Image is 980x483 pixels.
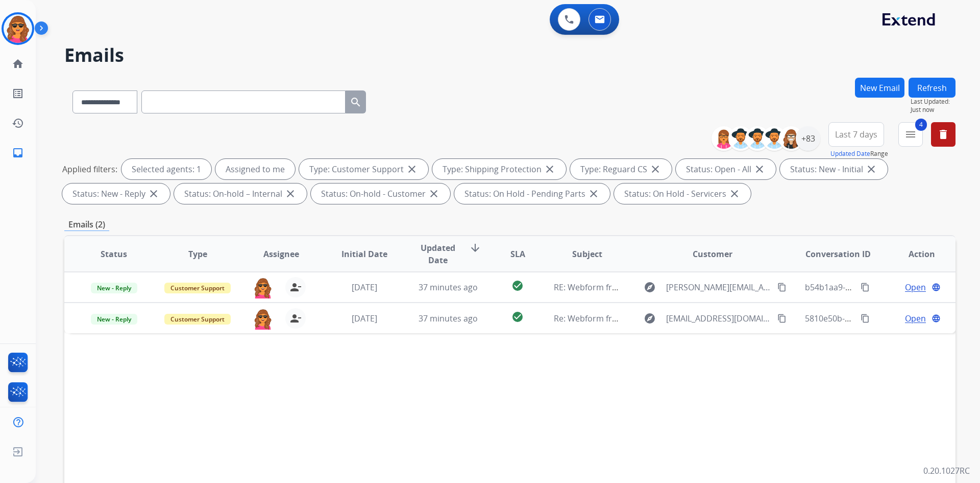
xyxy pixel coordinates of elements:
[905,312,926,325] span: Open
[728,188,741,200] mat-icon: close
[932,314,941,323] mat-icon: language
[753,163,766,175] mat-icon: close
[865,163,877,175] mat-icon: close
[511,280,524,292] mat-icon: check_circle
[937,128,949,141] mat-icon: delete
[289,312,302,325] mat-icon: person_remove
[454,183,610,204] div: Status: On Hold - Pending Parts
[311,183,450,204] div: Status: On-hold - Customer
[352,282,377,293] span: [DATE]
[614,183,751,204] div: Status: On Hold - Servicers
[554,313,799,324] span: Re: Webform from [EMAIL_ADDRESS][DOMAIN_NAME] on [DATE]
[777,283,787,292] mat-icon: content_copy
[805,248,871,260] span: Conversation ID
[164,283,231,293] span: Customer Support
[915,119,927,131] span: 4
[693,248,732,260] span: Customer
[911,98,955,106] span: Last Updated:
[148,188,160,200] mat-icon: close
[350,96,362,108] mat-icon: search
[835,132,877,136] span: Last 7 days
[570,159,672,179] div: Type: Reguard CS
[188,248,207,260] span: Type
[263,248,299,260] span: Assignee
[469,242,481,254] mat-icon: arrow_downward
[253,308,273,330] img: agent-avatar
[649,163,661,175] mat-icon: close
[544,163,556,175] mat-icon: close
[174,183,307,204] div: Status: On-hold – Internal
[91,283,137,293] span: New - Reply
[904,128,917,141] mat-icon: menu
[861,314,870,323] mat-icon: content_copy
[554,282,925,293] span: RE: Webform from [PERSON_NAME][EMAIL_ADDRESS][PERSON_NAME][DOMAIN_NAME] on [DATE]
[828,122,884,147] button: Last 7 days
[4,14,32,43] img: avatar
[780,159,888,179] div: Status: New - Initial
[12,58,24,70] mat-icon: home
[419,282,478,293] span: 37 minutes ago
[644,281,656,293] mat-icon: explore
[572,248,602,260] span: Subject
[289,281,302,293] mat-icon: person_remove
[406,163,418,175] mat-icon: close
[923,465,970,477] p: 0.20.1027RC
[164,314,231,325] span: Customer Support
[121,159,211,179] div: Selected agents: 1
[777,314,787,323] mat-icon: content_copy
[796,126,820,151] div: +83
[253,277,273,298] img: agent-avatar
[12,87,24,100] mat-icon: list_alt
[62,163,117,175] p: Applied filters:
[64,218,109,231] p: Emails (2)
[587,188,600,200] mat-icon: close
[676,159,776,179] div: Status: Open - All
[415,242,461,266] span: Updated Date
[909,78,955,98] button: Refresh
[911,106,955,114] span: Just now
[644,312,656,325] mat-icon: explore
[511,311,524,323] mat-icon: check_circle
[299,159,428,179] div: Type: Customer Support
[215,159,295,179] div: Assigned to me
[861,283,870,292] mat-icon: content_copy
[419,313,478,324] span: 37 minutes ago
[666,312,771,325] span: [EMAIL_ADDRESS][DOMAIN_NAME]
[12,117,24,129] mat-icon: history
[855,78,904,98] button: New Email
[905,281,926,293] span: Open
[12,147,24,159] mat-icon: inbox
[830,149,888,158] span: Range
[284,188,297,200] mat-icon: close
[510,248,525,260] span: SLA
[432,159,566,179] div: Type: Shipping Protection
[91,314,137,325] span: New - Reply
[830,150,870,158] button: Updated Date
[932,283,941,292] mat-icon: language
[341,248,387,260] span: Initial Date
[352,313,377,324] span: [DATE]
[62,183,170,204] div: Status: New - Reply
[805,313,962,324] span: 5810e50b-9109-4195-b2c2-0916c337e0a4
[428,188,440,200] mat-icon: close
[872,236,955,272] th: Action
[64,45,955,65] h2: Emails
[805,282,964,293] span: b54b1aa9-05a8-4e76-a7aa-54dbbc8ebce8
[101,248,127,260] span: Status
[666,281,771,293] span: [PERSON_NAME][EMAIL_ADDRESS][PERSON_NAME][DOMAIN_NAME]
[898,122,923,147] button: 4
